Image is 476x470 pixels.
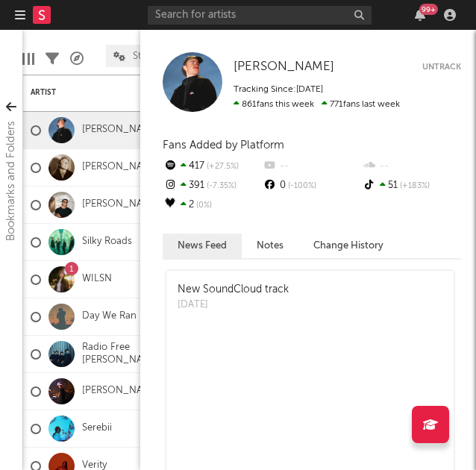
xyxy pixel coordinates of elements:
[82,342,165,367] a: Radio Free [PERSON_NAME]
[415,9,425,21] button: 99+
[262,176,361,195] div: 0
[178,282,289,298] div: New SoundCloud track
[82,422,112,435] a: Serebii
[419,4,438,15] div: 99 +
[46,37,59,81] div: Filters
[31,88,143,97] div: Artist
[204,182,237,190] span: -7.35 %
[82,198,159,211] a: [PERSON_NAME]
[234,85,323,94] span: Tracking Since: [DATE]
[163,176,262,195] div: 391
[204,163,239,171] span: +27.5 %
[422,60,461,75] button: Untrack
[133,51,210,61] span: Streaming and Audience Overview (copy)
[163,140,284,151] span: Fans Added by Platform
[82,161,159,174] a: [PERSON_NAME]
[163,195,262,215] div: 2
[362,176,461,195] div: 51
[82,124,159,137] a: [PERSON_NAME]
[148,6,372,25] input: Search for artists
[286,182,316,190] span: -100 %
[70,37,84,81] div: A&R Pipeline
[234,60,334,75] a: [PERSON_NAME]
[398,182,430,190] span: +183 %
[262,157,361,176] div: --
[178,298,289,313] div: [DATE]
[194,201,212,210] span: 0 %
[362,157,461,176] div: --
[2,121,20,241] div: Bookmarks and Folders
[163,234,242,258] button: News Feed
[82,273,112,286] a: WILSN
[82,236,132,248] a: Silky Roads
[242,234,298,258] button: Notes
[234,60,334,73] span: [PERSON_NAME]
[234,100,314,109] span: 861 fans this week
[298,234,398,258] button: Change History
[234,100,400,109] span: 771 fans last week
[163,157,262,176] div: 417
[82,310,137,323] a: Day We Ran
[82,385,159,398] a: [PERSON_NAME]
[22,37,34,81] div: Edit Columns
